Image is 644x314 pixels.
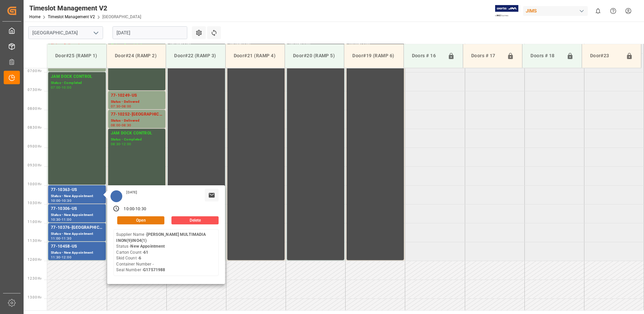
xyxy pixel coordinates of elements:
[528,50,563,62] div: Doors # 18
[122,124,131,127] div: 08:30
[120,105,121,108] div: -
[28,182,41,186] span: 10:00 Hr
[61,86,62,89] div: -
[28,88,41,92] span: 07:30 Hr
[51,256,61,259] div: 11:30
[523,6,588,16] div: JIMS
[62,237,71,240] div: 11:30
[28,69,41,73] span: 07:00 Hr
[51,206,103,212] div: 77-10306-US
[606,3,621,19] button: Help Center
[51,231,103,237] div: Status - New Appointment
[61,199,62,202] div: -
[111,124,121,127] div: 08:00
[590,3,606,19] button: show 0 new notifications
[523,4,590,17] button: JIMS
[111,105,121,108] div: 07:30
[61,237,62,240] div: -
[171,50,220,62] div: Door#22 (RAMP 3)
[28,126,41,129] span: 08:30 Hr
[116,232,206,243] b: [PERSON_NAME] MULTIMADIA INON(9)INO4(1)
[120,143,121,146] div: -
[111,99,163,105] div: Status - Delivered
[51,86,61,89] div: 07:00
[61,218,62,221] div: -
[28,163,41,167] span: 09:30 Hr
[587,50,623,62] div: Door#23
[124,206,134,212] div: 10:00
[112,26,187,39] input: DD.MM.YYYY
[62,199,71,202] div: 10:30
[51,237,61,240] div: 11:00
[122,105,131,108] div: 08:00
[111,92,163,99] div: 77-10249-US
[62,86,71,89] div: 10:00
[135,206,146,212] div: 10:30
[111,111,163,118] div: 77-10252-[GEOGRAPHIC_DATA]
[51,218,61,221] div: 10:30
[28,295,41,299] span: 13:00 Hr
[134,206,135,212] div: -
[117,216,164,224] button: Open
[51,80,103,86] div: Status - Completed
[28,258,41,261] span: 12:00 Hr
[28,201,41,205] span: 10:30 Hr
[28,220,41,224] span: 11:00 Hr
[112,50,160,62] div: Door#24 (RAMP 2)
[48,14,95,19] a: Timeslot Management V2
[51,193,103,199] div: Status - New Appointment
[91,28,101,38] button: open menu
[111,130,163,137] div: JAM DOCK CONTROL
[28,239,41,243] span: 11:30 Hr
[51,224,103,231] div: 77-10376-[GEOGRAPHIC_DATA]
[120,124,121,127] div: -
[51,199,61,202] div: 10:00
[111,143,121,146] div: 08:30
[143,250,148,255] b: 61
[29,14,40,19] a: Home
[116,232,216,273] div: Supplier Name - Status - Carton Count - Skid Count - Container Number - Seal Number -
[122,143,131,146] div: 12:00
[28,26,103,39] input: Type to search/select
[51,212,103,218] div: Status - New Appointment
[62,256,71,259] div: 12:00
[111,137,163,143] div: Status - Completed
[51,250,103,256] div: Status - New Appointment
[53,50,101,62] div: Door#25 (RAMP 1)
[143,268,165,272] b: G17571988
[124,190,139,195] div: [DATE]
[350,50,398,62] div: Door#19 (RAMP 6)
[51,73,103,80] div: JAM DOCK CONTROL
[62,218,71,221] div: 11:00
[111,118,163,124] div: Status - Delivered
[171,216,219,224] button: Delete
[495,5,518,17] img: Exertis%20JAM%20-%20Email%20Logo.jpg_1722504956.jpg
[51,243,103,250] div: 77-10458-US
[61,256,62,259] div: -
[51,187,103,193] div: 77-10363-US
[469,50,504,62] div: Doors # 17
[28,107,41,111] span: 08:00 Hr
[139,256,141,260] b: 6
[290,50,339,62] div: Door#20 (RAMP 5)
[29,3,141,13] div: Timeslot Management V2
[28,277,41,280] span: 12:30 Hr
[28,145,41,148] span: 09:00 Hr
[409,50,445,62] div: Doors # 16
[130,244,165,249] b: New Appointment
[231,50,279,62] div: Door#21 (RAMP 4)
